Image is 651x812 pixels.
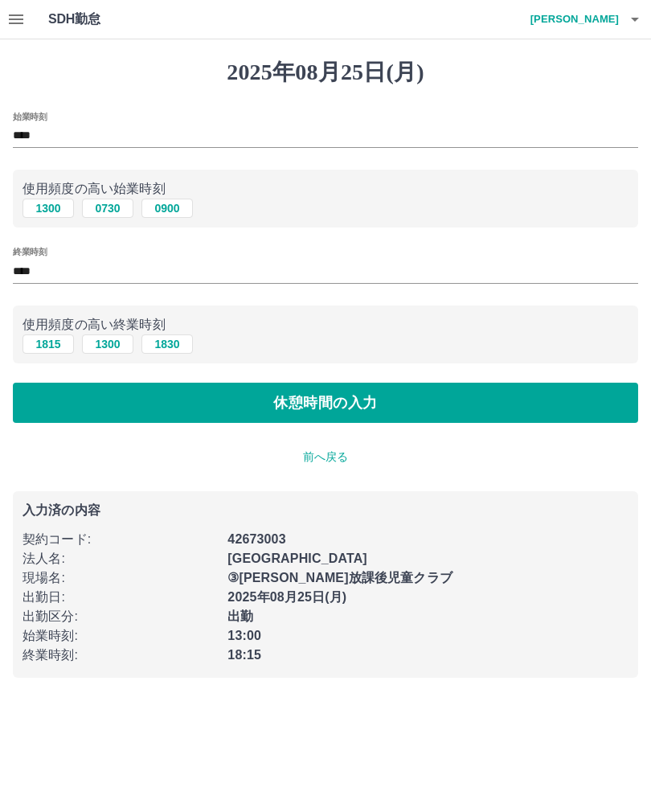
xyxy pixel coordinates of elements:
[23,334,74,354] button: 1815
[82,199,133,218] button: 0730
[141,199,193,218] button: 0900
[23,315,628,334] p: 使用頻度の高い終業時刻
[23,199,74,218] button: 1300
[227,590,346,604] b: 2025年08月25日(月)
[227,629,261,642] b: 13:00
[13,246,47,258] label: 終業時刻
[227,609,253,623] b: 出勤
[23,588,218,607] p: 出勤日 :
[23,504,628,517] p: 入力済の内容
[227,532,285,546] b: 42673003
[13,110,47,122] label: 始業時刻
[227,571,452,584] b: ③[PERSON_NAME]放課後児童クラブ
[23,549,218,568] p: 法人名 :
[23,607,218,626] p: 出勤区分 :
[13,449,638,465] p: 前へ戻る
[13,383,638,423] button: 休憩時間の入力
[23,646,218,665] p: 終業時刻 :
[23,626,218,646] p: 始業時刻 :
[13,59,638,86] h1: 2025年08月25日(月)
[23,568,218,588] p: 現場名 :
[227,552,367,565] b: [GEOGRAPHIC_DATA]
[23,530,218,549] p: 契約コード :
[23,179,628,199] p: 使用頻度の高い始業時刻
[82,334,133,354] button: 1300
[227,648,261,662] b: 18:15
[141,334,193,354] button: 1830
